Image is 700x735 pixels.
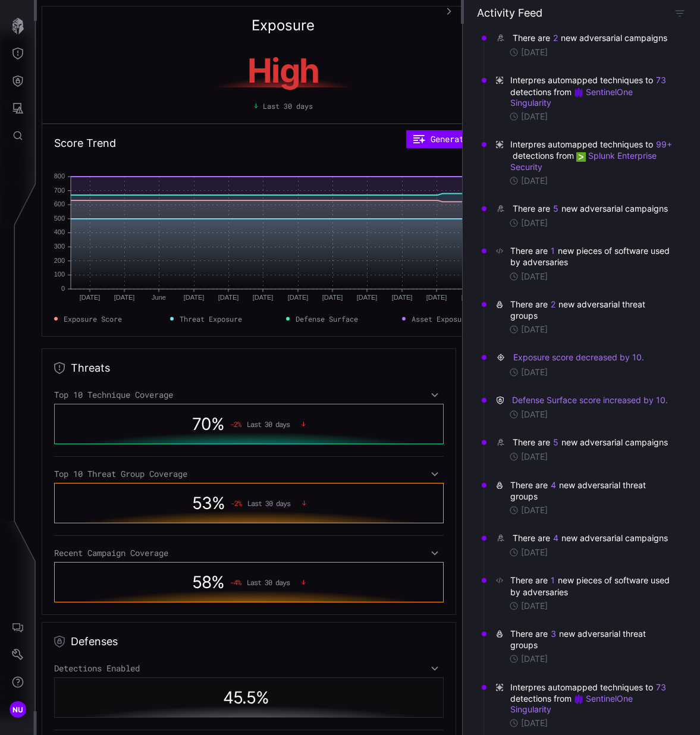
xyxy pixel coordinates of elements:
[550,628,557,640] button: 3
[510,74,674,108] span: Interpres automapped techniques to detections from
[521,409,548,420] time: [DATE]
[54,172,65,180] text: 800
[247,420,290,428] span: Last 30 days
[513,351,645,363] button: Exposure score decreased by 10.
[511,394,668,406] button: Defense Surface score increased by 10.
[513,532,670,544] div: There are new adversarial campaigns
[392,294,413,301] text: [DATE]
[655,139,673,150] button: 99+
[230,420,241,428] span: -2 %
[510,479,674,502] div: There are new adversarial threat groups
[510,150,659,171] a: Splunk Enterprise Security
[510,681,674,715] span: Interpres automapped techniques to detections from
[510,139,674,172] span: Interpres automapped techniques to detections from
[54,187,65,194] text: 700
[192,493,225,513] span: 53 %
[80,294,101,301] text: [DATE]
[322,294,343,301] text: [DATE]
[54,469,444,479] div: Top 10 Threat Group Coverage
[54,228,65,235] text: 400
[521,367,548,378] time: [DATE]
[510,87,635,108] a: SentinelOne Singularity
[521,654,548,664] time: [DATE]
[357,294,378,301] text: [DATE]
[576,152,586,162] img: Demo Splunk ES
[510,245,674,268] div: There are new pieces of software used by adversaries
[521,601,548,611] time: [DATE]
[521,547,548,558] time: [DATE]
[54,390,444,400] div: Top 10 Technique Coverage
[521,718,548,728] time: [DATE]
[553,532,559,544] button: 4
[513,203,670,215] div: There are new adversarial campaigns
[550,299,556,310] button: 2
[510,574,674,597] div: There are new pieces of software used by adversaries
[521,218,548,228] time: [DATE]
[171,54,395,87] h1: High
[253,294,274,301] text: [DATE]
[521,271,548,282] time: [DATE]
[553,203,559,215] button: 5
[406,130,518,148] button: Generate a Report
[192,572,224,592] span: 58 %
[510,299,674,321] div: There are new adversarial threat groups
[247,499,290,507] span: Last 30 days
[510,628,674,651] div: There are new adversarial threat groups
[223,687,269,708] span: 45.5 %
[231,499,241,507] span: -2 %
[64,313,122,324] span: Exposure Score
[521,505,548,516] time: [DATE]
[426,294,447,301] text: [DATE]
[54,215,65,222] text: 500
[521,47,548,58] time: [DATE]
[114,294,135,301] text: [DATE]
[655,681,667,693] button: 73
[550,479,557,491] button: 4
[550,245,555,257] button: 1
[12,703,24,716] span: NU
[218,294,239,301] text: [DATE]
[521,324,548,335] time: [DATE]
[513,436,670,448] div: There are new adversarial campaigns
[521,451,548,462] time: [DATE]
[54,243,65,250] text: 300
[54,200,65,208] text: 600
[288,294,309,301] text: [DATE]
[54,136,116,150] h2: Score Trend
[230,578,241,586] span: -4 %
[477,6,542,20] h4: Activity Feed
[54,548,444,558] div: Recent Campaign Coverage
[655,74,667,86] button: 73
[247,578,290,586] span: Last 30 days
[71,635,118,649] h2: Defenses
[550,574,555,586] button: 1
[180,313,242,324] span: Threat Exposure
[296,313,358,324] span: Defense Surface
[412,313,470,324] span: Asset Exposure
[574,695,583,704] img: Demo SentinelOne Singularity
[54,271,65,278] text: 100
[553,32,558,44] button: 2
[54,663,444,674] div: Detections Enabled
[574,88,583,98] img: Demo SentinelOne Singularity
[184,294,205,301] text: [DATE]
[513,32,670,44] div: There are new adversarial campaigns
[252,18,315,33] h2: Exposure
[510,693,635,714] a: SentinelOne Singularity
[521,175,548,186] time: [DATE]
[553,436,559,448] button: 5
[521,111,548,122] time: [DATE]
[462,294,482,301] text: [DATE]
[152,294,166,301] text: June
[71,361,110,375] h2: Threats
[54,257,65,264] text: 200
[61,285,65,292] text: 0
[1,696,35,723] button: NU
[192,414,224,434] span: 70 %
